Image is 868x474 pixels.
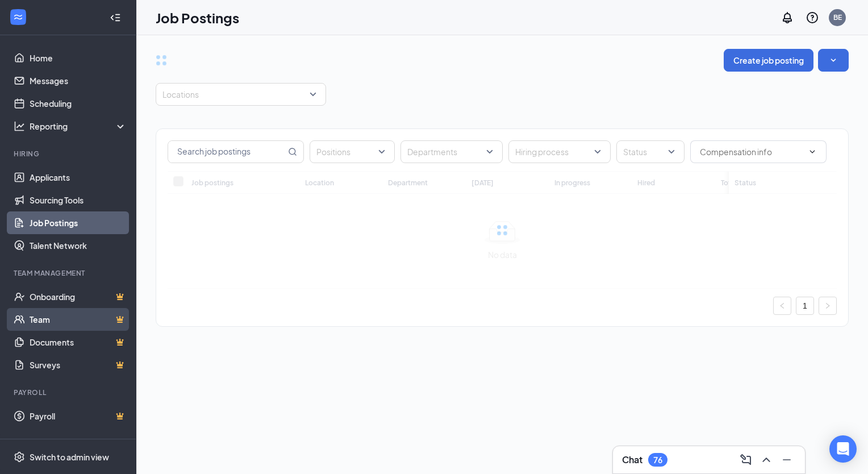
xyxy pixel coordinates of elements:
input: Compensation info [700,145,803,158]
svg: Collapse [110,12,121,23]
svg: ChevronDown [808,147,817,156]
svg: SmallChevronDown [828,55,839,66]
li: Previous Page [773,297,791,315]
a: Home [30,47,127,69]
h3: Chat [622,454,642,466]
button: ChevronUp [757,451,775,469]
div: Switch to admin view [30,451,109,463]
button: SmallChevronDown [818,49,849,72]
svg: Settings [14,451,25,463]
a: 1 [796,297,813,314]
h1: Job Postings [156,8,239,27]
a: Messages [30,69,127,92]
button: Create job posting [724,49,813,72]
a: DocumentsCrown [30,331,127,354]
div: 76 [653,455,662,465]
button: left [773,297,791,315]
svg: MagnifyingGlass [288,147,297,156]
a: Sourcing Tools [30,189,127,211]
div: Payroll [14,388,124,397]
button: Minimize [778,451,796,469]
button: ComposeMessage [737,451,755,469]
input: Search job postings [168,141,286,163]
li: 1 [796,297,814,315]
div: Team Management [14,268,124,278]
svg: Notifications [781,11,794,24]
a: TeamCrown [30,308,127,331]
svg: QuestionInfo [806,11,819,24]
svg: Analysis [14,120,25,132]
svg: Minimize [780,453,794,467]
div: BE [833,13,842,22]
a: Talent Network [30,234,127,257]
svg: WorkstreamLogo [12,11,24,23]
li: Next Page [819,297,837,315]
span: left [779,302,786,309]
div: Hiring [14,149,124,159]
a: Job Postings [30,211,127,234]
div: Reporting [30,120,127,132]
a: Applicants [30,166,127,189]
a: SurveysCrown [30,354,127,376]
a: PayrollCrown [30,405,127,427]
svg: ChevronUp [759,453,773,467]
svg: ComposeMessage [739,453,753,467]
a: OnboardingCrown [30,285,127,308]
button: right [819,297,837,315]
div: Open Intercom Messenger [829,435,857,463]
a: Scheduling [30,92,127,115]
span: right [824,302,831,309]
